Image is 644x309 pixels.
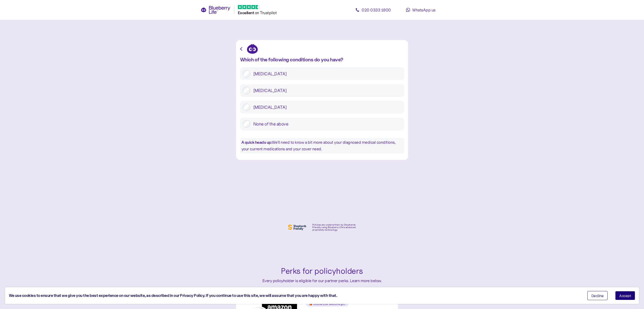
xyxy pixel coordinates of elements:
button: Accept cookies [615,291,635,300]
span: WhatsApp us [412,7,435,12]
div: Policies are underwritten by Shepherds Friendly using Blueberry Life’s advanced proprietary techn... [312,224,357,231]
span: 020 0333 1800 [362,7,391,12]
img: Shephers Friendly [287,223,307,231]
b: A quick heads up: [241,140,272,145]
button: Decline cookies [587,291,608,300]
label: [MEDICAL_DATA] [250,103,402,111]
label: [MEDICAL_DATA] [250,87,402,94]
div: Which of the following conditions do you have? [240,57,404,62]
div: Every policyholder is eligible for our partner perks. Learn more below. [239,278,406,284]
span: Decline [591,294,604,297]
div: Perks for policyholders [239,265,406,278]
span: Accept [619,294,631,297]
label: None of the above [250,120,402,128]
label: [MEDICAL_DATA] [250,70,402,78]
a: 020 0333 1800 [350,5,396,15]
div: We'll need to know a bit more about your diagnosed medical conditions, your current medications a... [240,138,404,153]
a: WhatsApp us [398,5,444,15]
div: We use cookies to ensure that we give you the best experience on our website, as described in our... [9,293,580,299]
span: Excellent ️ [238,10,255,15]
span: on Trustpilot [255,10,277,15]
